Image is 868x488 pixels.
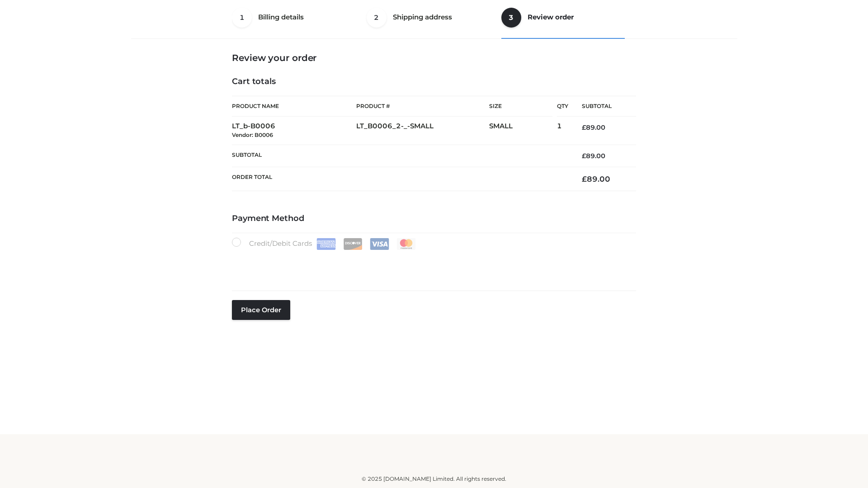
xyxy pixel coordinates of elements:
h3: Review your order [232,52,636,63]
span: £ [582,152,586,160]
label: Credit/Debit Cards [232,238,417,250]
div: © 2025 [DOMAIN_NAME] Limited. All rights reserved. [134,474,734,483]
th: Qty [557,96,568,117]
td: LT_B0006_2-_-SMALL [356,117,489,145]
img: Mastercard [396,238,416,250]
iframe: Secure payment input frame [230,248,634,281]
th: Order Total [232,167,568,191]
img: Discover [343,238,363,250]
bdi: 89.00 [582,123,605,131]
span: £ [582,123,586,131]
small: Vendor: B0006 [232,131,273,138]
h4: Cart totals [232,77,636,87]
img: Amex [316,238,336,250]
td: LT_b-B0006 [232,117,356,145]
img: Visa [370,238,389,250]
th: Product Name [232,96,356,117]
th: Subtotal [568,96,636,117]
bdi: 89.00 [582,174,610,183]
td: 1 [557,117,568,145]
th: Product # [356,96,489,117]
td: SMALL [489,117,557,145]
span: £ [582,174,587,183]
th: Size [489,96,552,117]
th: Subtotal [232,145,568,167]
h4: Payment Method [232,214,636,224]
button: Place order [232,300,290,320]
bdi: 89.00 [582,152,605,160]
